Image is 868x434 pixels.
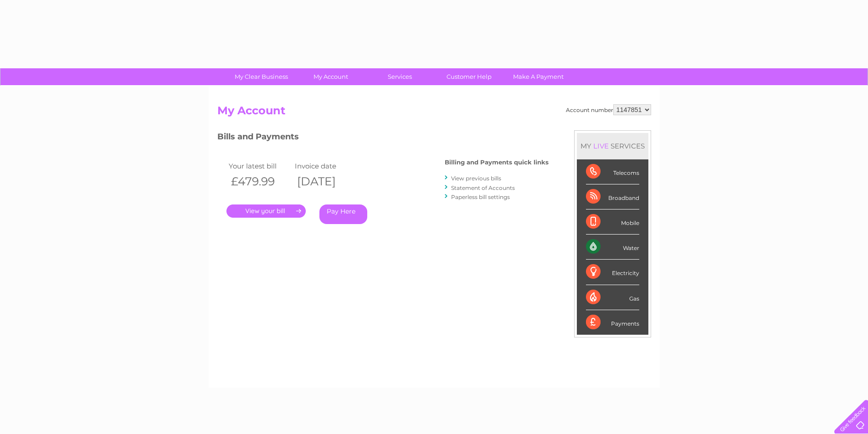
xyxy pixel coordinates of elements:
[217,104,651,122] h2: My Account
[226,204,306,218] a: .
[362,68,437,85] a: Services
[293,160,359,172] td: Invoice date
[217,130,549,146] h3: Bills and Payments
[586,260,639,285] div: Electricity
[586,285,639,310] div: Gas
[586,209,639,235] div: Mobile
[586,184,639,209] div: Broadband
[226,172,293,191] th: £479.99
[445,159,549,166] h4: Billing and Payments quick links
[293,68,368,85] a: My Account
[451,175,501,182] a: View previous bills
[591,142,611,150] div: LIVE
[293,172,359,191] th: [DATE]
[586,235,639,260] div: Water
[586,310,639,335] div: Payments
[501,68,576,85] a: Make A Payment
[586,159,639,184] div: Telecoms
[451,184,515,191] a: Statement of Accounts
[319,204,367,224] a: Pay Here
[431,68,507,85] a: Customer Help
[224,68,299,85] a: My Clear Business
[226,160,293,172] td: Your latest bill
[577,133,648,159] div: MY SERVICES
[566,104,651,115] div: Account number
[451,194,510,200] a: Paperless bill settings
